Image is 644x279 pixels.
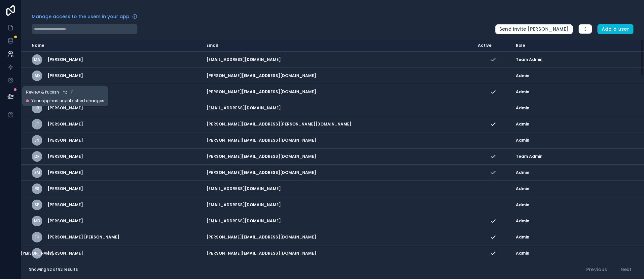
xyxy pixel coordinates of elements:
span: Admin [516,89,529,95]
td: [PERSON_NAME][EMAIL_ADDRESS][DOMAIN_NAME] [202,165,474,181]
span: Admin [516,138,529,143]
span: [PERSON_NAME] [48,186,83,191]
span: Admin [516,105,529,111]
span: ⌥ [62,90,68,95]
span: SM [34,170,40,175]
span: Team Admin [516,57,543,62]
td: [EMAIL_ADDRESS][DOMAIN_NAME] [202,181,474,197]
span: Team Admin [516,154,543,159]
td: [PERSON_NAME][EMAIL_ADDRESS][DOMAIN_NAME] [202,245,474,262]
span: Admin [516,122,529,127]
span: MB [34,218,40,224]
span: Admin [516,186,529,191]
button: Add a user [597,24,634,35]
span: Admin [516,218,529,224]
th: Role [512,40,618,52]
td: [EMAIL_ADDRESS][DOMAIN_NAME] [202,52,474,68]
a: Manage access to the users in your app [32,13,137,20]
span: DR [34,154,40,159]
td: [PERSON_NAME][EMAIL_ADDRESS][DOMAIN_NAME] [202,149,474,165]
button: Send invite [PERSON_NAME] [495,24,573,35]
span: [PERSON_NAME] [PERSON_NAME] [48,235,119,240]
span: Admin [516,73,529,78]
span: [PERSON_NAME] [21,251,54,256]
span: [PERSON_NAME] [48,57,83,62]
th: Email [202,40,474,52]
th: Active [474,40,512,52]
span: [PERSON_NAME] [48,154,83,159]
span: FH [35,235,39,240]
td: [PERSON_NAME][EMAIL_ADDRESS][PERSON_NAME][DOMAIN_NAME] [202,116,474,132]
span: Admin [516,170,529,175]
span: Manage access to the users in your app [32,13,129,20]
span: JT [35,122,39,127]
span: P [70,90,75,95]
td: [EMAIL_ADDRESS][DOMAIN_NAME] [202,100,474,116]
span: [PERSON_NAME] [48,170,83,175]
span: Admin [516,202,529,208]
span: [PERSON_NAME] [48,105,83,111]
td: [PERSON_NAME][EMAIL_ADDRESS][DOMAIN_NAME] [202,84,474,100]
span: MA [34,57,40,62]
span: SP [35,202,39,208]
span: [PERSON_NAME] [48,138,83,143]
span: Admin [516,251,529,256]
td: [PERSON_NAME][EMAIL_ADDRESS][DOMAIN_NAME] [202,132,474,149]
span: JN [35,138,39,143]
span: [PERSON_NAME] [48,218,83,224]
span: [PERSON_NAME] [48,202,83,208]
span: Admin [516,235,529,240]
span: Your app has unpublished changes [31,98,104,103]
span: JB [35,105,39,111]
th: Name [21,40,202,52]
span: [PERSON_NAME] [48,251,83,256]
span: [PERSON_NAME] [48,122,83,127]
span: AD [34,73,40,78]
span: RS [35,186,39,191]
td: [EMAIL_ADDRESS][DOMAIN_NAME] [202,213,474,229]
td: [PERSON_NAME][EMAIL_ADDRESS][DOMAIN_NAME] [202,68,474,84]
td: [EMAIL_ADDRESS][DOMAIN_NAME] [202,197,474,213]
div: scrollable content [21,40,644,260]
span: Review & Publish [26,90,59,95]
span: [PERSON_NAME] [48,73,83,78]
span: Showing 82 of 82 results [29,267,78,272]
td: [PERSON_NAME][EMAIL_ADDRESS][DOMAIN_NAME] [202,229,474,245]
